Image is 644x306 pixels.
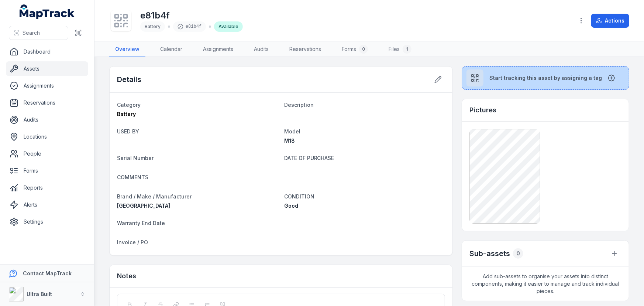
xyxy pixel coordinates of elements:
a: Assignments [197,42,239,57]
strong: Ultra Built [27,291,52,297]
a: Alerts [6,197,88,212]
span: Invoice / PO [117,239,148,245]
span: COMMENTS [117,174,148,180]
h1: e81b4f [140,10,243,21]
div: Available [214,21,243,32]
a: Overview [109,42,145,57]
a: Locations [6,129,88,144]
button: Search [9,26,68,40]
div: 1 [403,45,411,54]
a: Audits [6,112,88,127]
a: Reports [6,180,88,195]
a: Assignments [6,78,88,93]
h2: Details [117,74,141,85]
h3: Notes [117,271,136,281]
button: Start tracking this asset by assigning a tag [462,66,629,90]
a: Files1 [383,42,417,57]
a: Settings [6,214,88,229]
a: Reservations [283,42,327,57]
span: [GEOGRAPHIC_DATA] [117,203,170,209]
h3: Pictures [469,105,496,115]
span: DATE OF PURCHASE [284,155,334,161]
a: MapTrack [20,4,75,19]
a: Forms0 [336,42,374,57]
a: Reservations [6,95,88,110]
a: Forms [6,163,88,178]
span: Warranty End Date [117,220,165,226]
a: Assets [6,61,88,76]
span: Start tracking this asset by assigning a tag [489,74,602,82]
span: Model [284,128,300,135]
span: Serial Number [117,155,154,161]
span: USED BY [117,128,139,135]
a: People [6,146,88,161]
a: Calendar [154,42,188,57]
span: M18 [284,137,295,144]
span: Add sub-assets to organise your assets into distinct components, making it easier to manage and t... [462,267,629,301]
a: Dashboard [6,44,88,59]
button: Actions [591,14,629,28]
span: Description [284,102,314,108]
span: Brand / Make / Manufacturer [117,193,192,200]
span: Battery [145,24,161,29]
div: e81b4f [173,21,206,32]
strong: Contact MapTrack [23,270,72,276]
span: CONDITION [284,193,314,200]
span: Good [284,203,298,209]
div: 0 [359,45,368,54]
span: Search [23,29,40,37]
div: 0 [513,248,523,259]
a: Audits [248,42,275,57]
h2: Sub-assets [469,248,510,259]
span: Category [117,102,141,108]
span: Battery [117,111,136,117]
